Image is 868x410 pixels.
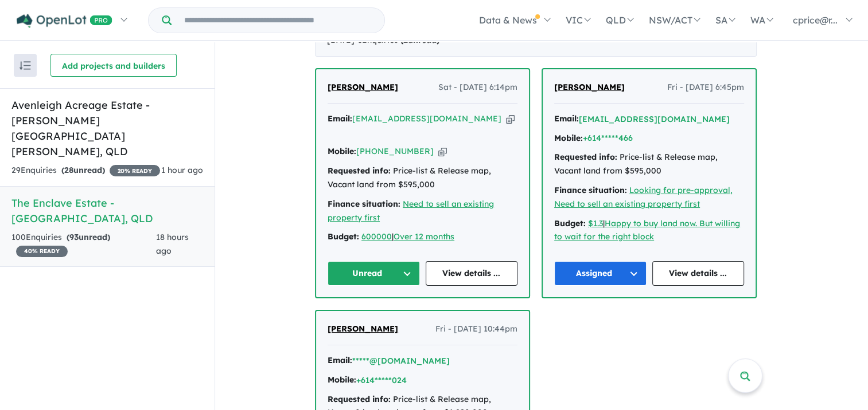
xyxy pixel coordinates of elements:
[328,146,356,156] strong: Mobile:
[579,113,730,125] button: [EMAIL_ADDRESS][DOMAIN_NAME]
[328,374,356,385] strong: Mobile:
[328,199,400,209] strong: Finance situation:
[16,246,68,257] span: 40 % READY
[328,324,398,334] span: [PERSON_NAME]
[20,61,31,70] img: sort.svg
[554,81,625,94] a: [PERSON_NAME]
[426,261,518,286] a: View details ...
[174,8,382,33] input: Try estate name, suburb, builder or developer
[328,261,420,286] button: Unread
[352,113,501,124] a: [EMAIL_ADDRESS][DOMAIN_NAME]
[554,82,625,92] span: [PERSON_NAME]
[61,165,105,175] strong: ( unread)
[110,165,160,176] span: 20 % READY
[328,199,494,223] a: Need to sell an existing property first
[554,218,586,228] strong: Budget:
[506,113,515,125] button: Copy
[438,81,517,94] span: Sat - [DATE] 6:14pm
[156,232,189,256] span: 18 hours ago
[554,185,733,209] a: Looking for pre-approval, Need to sell an existing property first
[328,355,352,365] strong: Email:
[64,165,73,175] span: 28
[11,97,203,159] h5: Avenleigh Acreage Estate - [PERSON_NAME][GEOGRAPHIC_DATA][PERSON_NAME] , QLD
[67,232,110,242] strong: ( unread)
[361,231,392,242] a: 600000
[554,113,579,124] strong: Email:
[554,218,740,242] a: Happy to buy land now. But willing to wait for the right block
[438,145,447,157] button: Copy
[69,232,79,242] span: 93
[328,81,398,94] a: [PERSON_NAME]
[328,82,398,92] span: [PERSON_NAME]
[588,218,603,228] a: $1.3
[11,195,203,226] h5: The Enclave Estate - [GEOGRAPHIC_DATA] , QLD
[328,231,359,242] strong: Budget:
[328,113,352,124] strong: Email:
[667,81,744,94] span: Fri - [DATE] 6:45pm
[50,54,177,77] button: Add projects and builders
[554,217,744,245] div: |
[161,165,203,175] span: 1 hour ago
[793,14,838,26] span: cprice@r...
[328,322,398,336] a: [PERSON_NAME]
[554,261,647,286] button: Assigned
[328,394,391,404] strong: Requested info:
[356,146,434,156] a: [PHONE_NUMBER]
[328,164,517,192] div: Price-list & Release map, Vacant land from $595,000
[554,133,583,143] strong: Mobile:
[554,152,617,162] strong: Requested info:
[394,231,454,242] a: Over 12 months
[328,165,391,176] strong: Requested info:
[11,231,156,258] div: 100 Enquir ies
[17,14,112,28] img: Openlot PRO Logo White
[652,261,745,286] a: View details ...
[328,230,517,244] div: |
[11,164,160,178] div: 29 Enquir ies
[554,151,744,178] div: Price-list & Release map, Vacant land from $595,000
[435,322,517,336] span: Fri - [DATE] 10:44pm
[554,185,627,195] strong: Finance situation:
